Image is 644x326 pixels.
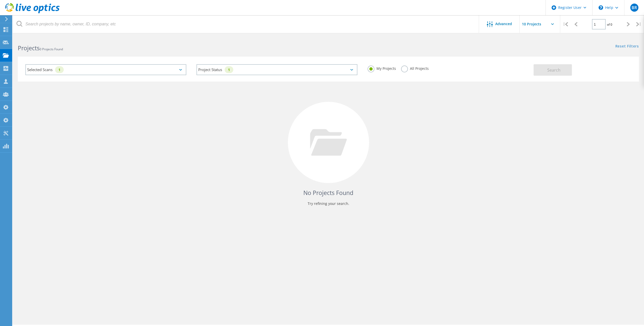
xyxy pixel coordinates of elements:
[547,67,560,73] span: Search
[495,22,512,26] span: Advanced
[599,5,603,10] svg: \n
[25,64,186,75] div: Selected Scans
[225,66,233,73] div: 1
[18,44,40,52] b: Projects
[607,22,612,27] span: of 0
[196,64,357,75] div: Project Status
[368,66,396,70] label: My Projects
[55,66,64,73] div: 1
[632,6,637,10] span: BR
[13,15,479,33] input: Search projects by name, owner, ID, company, etc
[615,44,639,49] a: Reset Filters
[560,15,571,33] div: |
[23,200,634,208] p: Try refining your search.
[534,64,572,76] button: Search
[5,11,60,14] a: Live Optics Dashboard
[634,15,644,33] div: |
[23,189,634,197] h4: No Projects Found
[40,47,63,51] span: 0 Projects Found
[401,66,429,70] label: All Projects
